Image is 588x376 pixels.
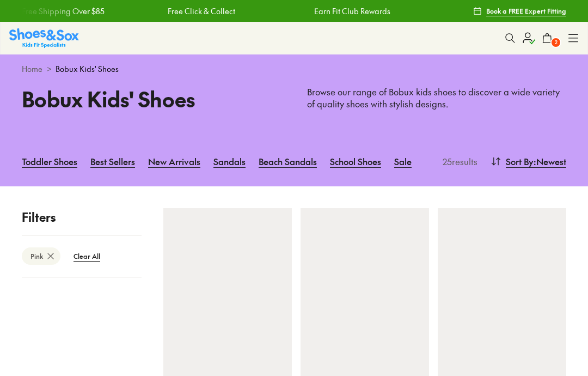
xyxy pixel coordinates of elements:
btn: Clear All [65,246,109,266]
a: Toddler Shoes [22,149,77,173]
span: Sort By [506,155,534,168]
h1: Bobux Kids' Shoes [22,83,281,114]
span: : Newest [534,155,566,168]
p: 25 results [438,155,477,168]
a: Earn Fit Club Rewards [313,5,389,17]
a: New Arrivals [148,149,200,173]
btn: Pink [22,247,60,265]
a: Home [22,63,42,75]
a: Shoes & Sox [9,28,79,47]
span: Book a FREE Expert Fitting [486,6,566,16]
button: 2 [535,26,559,50]
a: Free Shipping Over $85 [21,5,103,17]
a: Sandals [213,149,246,173]
p: Browse our range of Bobux kids shoes to discover a wide variety of quality shoes with stylish des... [307,86,566,110]
span: 2 [550,37,561,48]
span: Bobux Kids' Shoes [56,63,119,75]
a: Sale [394,149,412,173]
a: School Shoes [330,149,381,173]
button: Sort By:Newest [491,149,566,173]
a: Best Sellers [90,149,135,173]
img: SNS_Logo_Responsive.svg [9,28,79,47]
a: Free Click & Collect [167,5,234,17]
div: > [22,63,566,75]
p: Filters [22,208,142,226]
a: Book a FREE Expert Fitting [473,1,566,21]
a: Beach Sandals [259,149,317,173]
